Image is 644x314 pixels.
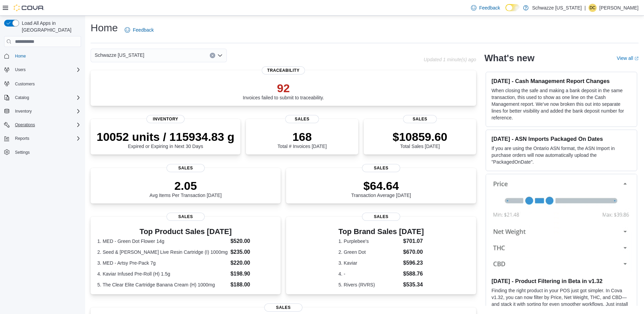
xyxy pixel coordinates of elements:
dt: 4. - [339,270,400,277]
dd: $670.00 [403,248,424,256]
a: Home [12,52,29,60]
button: Users [1,65,84,75]
span: Customers [15,81,35,87]
h2: What's new [484,53,534,64]
p: Schwazze [US_STATE] [532,4,582,12]
button: Users [12,66,28,74]
div: Total # Invoices [DATE] [278,130,327,149]
a: Settings [12,148,32,156]
a: Customers [12,80,37,88]
span: Sales [362,164,400,172]
p: 2.05 [150,179,222,193]
dt: 3. Kaviar [339,260,400,266]
span: Feedback [133,27,154,33]
span: Feedback [479,4,500,11]
span: Operations [15,122,35,128]
span: Users [15,67,26,72]
dd: $588.76 [403,270,424,278]
dd: $235.00 [231,248,274,256]
span: Sales [285,115,319,123]
h3: Top Brand Sales [DATE] [339,228,424,236]
div: Avg Items Per Transaction [DATE] [150,179,222,198]
span: Reports [15,136,29,141]
dt: 5. Rivers (RVRS) [339,281,400,288]
p: 92 [243,81,324,95]
div: Daniel castillo [588,4,597,12]
dt: 5. The Clear Elite Cartridge Banana Cream (H) 1000mg [97,281,228,288]
span: Load All Apps in [GEOGRAPHIC_DATA] [19,20,81,33]
span: Operations [12,121,81,129]
p: | [584,4,586,12]
dt: 2. Seed & [PERSON_NAME] Live Resin Cartridge (I) 1000mg [97,249,228,255]
span: Settings [12,148,81,156]
p: $10859.60 [393,130,447,144]
div: Transaction Average [DATE] [351,179,411,198]
h1: Home [91,21,118,35]
button: Operations [12,121,38,129]
h3: Top Product Sales [DATE] [97,228,274,236]
button: Catalog [12,94,32,102]
div: Invoices failed to submit to traceability. [243,81,324,100]
span: Home [15,53,26,59]
button: Clear input [210,53,215,58]
dd: $520.00 [231,237,274,245]
h3: [DATE] - Product Filtering in Beta in v1.32 [491,278,631,284]
span: Customers [12,79,81,88]
div: Expired or Expiring in Next 30 Days [97,130,234,149]
span: Catalog [12,94,81,102]
input: Dark Mode [505,4,520,11]
button: Inventory [1,106,84,116]
dd: $596.23 [403,259,424,267]
span: Inventory [15,109,32,114]
a: View allExternal link [617,55,639,61]
span: Users [12,66,81,74]
p: 168 [278,130,327,144]
h3: [DATE] - Cash Management Report Changes [491,78,631,84]
dd: $220.00 [231,259,274,267]
span: Home [12,52,81,60]
span: Dc [590,4,595,12]
button: Operations [1,120,84,130]
span: Sales [362,213,400,221]
span: Sales [167,164,205,172]
dd: $701.07 [403,237,424,245]
span: Schwazze [US_STATE] [95,51,144,59]
a: Feedback [468,1,503,15]
p: Updated 1 minute(s) ago [424,57,476,62]
svg: External link [634,56,639,61]
span: Sales [264,303,302,312]
button: Settings [1,147,84,157]
dt: 3. MED - Artsy Pre-Pack 7g [97,260,228,266]
dt: 2. Green Dot [339,249,400,255]
button: Open list of options [217,53,223,58]
img: Cova [14,4,44,11]
dd: $188.00 [231,281,274,289]
p: If you are using the Ontario ASN format, the ASN Import in purchase orders will now automatically... [491,145,631,165]
span: Inventory [146,115,185,123]
span: Settings [15,150,30,155]
dt: 4. Kaviar Infused Pre-Roll (H) 1.5g [97,270,228,277]
dd: $198.90 [231,270,274,278]
nav: Complex example [4,48,81,175]
p: $64.64 [351,179,411,193]
span: Traceability [262,66,305,75]
dt: 1. Purplebee's [339,238,400,245]
h3: [DATE] - ASN Imports Packaged On Dates [491,135,631,142]
button: Customers [1,79,84,88]
a: Feedback [122,23,156,37]
span: Reports [12,134,81,143]
button: Reports [12,134,32,143]
span: Inventory [12,107,81,115]
span: Sales [403,115,437,123]
p: When closing the safe and making a bank deposit in the same transaction, this used to show as one... [491,87,631,121]
dd: $535.34 [403,281,424,289]
button: Inventory [12,107,34,115]
dt: 1. MED - Green Dot Flower 14g [97,238,228,245]
button: Reports [1,134,84,143]
button: Home [1,51,84,61]
button: Catalog [1,93,84,102]
p: 10052 units / 115934.83 g [97,130,234,144]
div: Total Sales [DATE] [393,130,447,149]
span: Catalog [15,95,29,100]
